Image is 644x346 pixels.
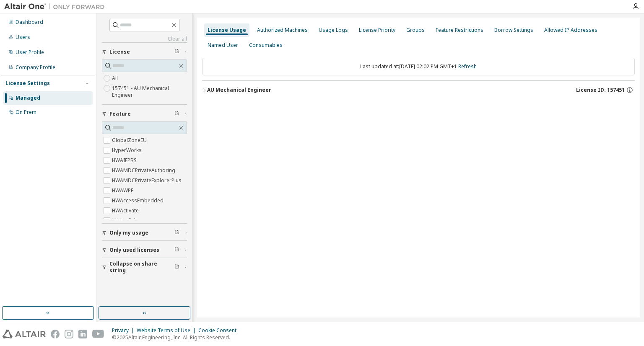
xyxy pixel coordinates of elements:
[109,49,130,55] span: License
[78,330,87,338] img: linkedin.svg
[109,261,174,274] span: Collapse on share string
[51,330,60,338] img: facebook.svg
[92,330,104,338] img: youtube.svg
[198,327,241,334] div: Cookie Consent
[112,196,165,206] label: HWAccessEmbedded
[109,247,159,253] span: Only used licenses
[16,95,40,101] div: Managed
[112,155,138,165] label: HWAIFPBS
[16,64,55,71] div: Company Profile
[112,334,241,341] p: © 2025 Altair Engineering, Inc. All Rights Reserved.
[102,36,187,42] a: Clear all
[112,145,143,155] label: HyperWorks
[16,109,36,116] div: On Prem
[436,27,483,34] div: Feature Restrictions
[112,327,137,334] div: Privacy
[174,49,179,55] span: Clear filter
[16,34,30,41] div: Users
[109,111,131,117] span: Feature
[319,27,348,34] div: Usage Logs
[576,87,625,93] span: License ID: 157451
[202,58,635,75] div: Last updated at: [DATE] 02:02 PM GMT+1
[16,19,43,26] div: Dashboard
[207,87,271,93] div: AU Mechanical Engineer
[102,224,187,242] button: Only my usage
[109,230,148,236] span: Only my usage
[5,80,50,87] div: License Settings
[16,49,44,56] div: User Profile
[112,165,177,176] label: HWAMDCPrivateAuthoring
[3,330,46,338] img: altair_logo.svg
[406,27,425,34] div: Groups
[112,73,119,83] label: All
[112,206,140,216] label: HWActivate
[458,63,477,70] a: Refresh
[112,216,139,226] label: HWAcufwh
[174,264,179,271] span: Clear filter
[102,258,187,276] button: Collapse on share string
[102,105,187,123] button: Feature
[202,81,635,99] button: AU Mechanical EngineerLicense ID: 157451
[65,330,73,338] img: instagram.svg
[494,27,533,34] div: Borrow Settings
[102,241,187,259] button: Only used licenses
[544,27,597,34] div: Allowed IP Addresses
[137,327,198,334] div: Website Terms of Use
[112,176,183,186] label: HWAMDCPrivateExplorerPlus
[208,42,238,49] div: Named User
[102,43,187,61] button: License
[174,111,179,117] span: Clear filter
[112,83,187,100] label: 157451 - AU Mechanical Engineer
[174,230,179,236] span: Clear filter
[4,3,109,11] img: Altair One
[112,186,135,196] label: HWAWPF
[359,27,395,34] div: License Priority
[249,42,283,49] div: Consumables
[112,135,148,145] label: GlobalZoneEU
[257,27,308,34] div: Authorized Machines
[208,27,246,34] div: License Usage
[174,247,179,253] span: Clear filter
